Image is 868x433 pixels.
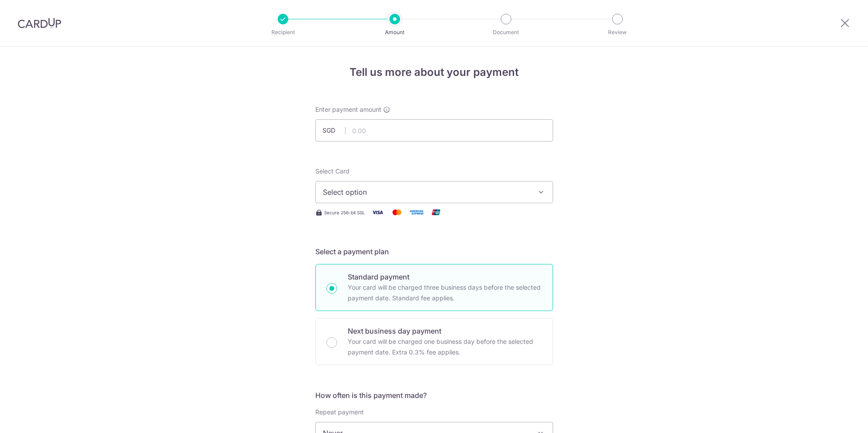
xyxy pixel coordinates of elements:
[585,28,650,37] p: Review
[323,187,530,197] span: Select option
[324,209,365,216] span: Secure 256-bit SSL
[369,207,386,218] img: Visa
[18,18,61,28] img: CardUp
[315,181,553,203] button: Select option
[348,282,542,303] p: Your card will be charged three business days before the selected payment date. Standard fee appl...
[315,64,553,80] h4: Tell us more about your payment
[315,105,381,114] span: Enter payment amount
[315,246,553,257] h5: Select a payment plan
[362,28,428,37] p: Amount
[322,126,346,135] span: SGD
[348,326,542,336] p: Next business day payment
[348,336,542,358] p: Your card will be charged one business day before the selected payment date. Extra 0.3% fee applies.
[811,406,859,429] iframe: Opens a widget where you can find more information
[315,390,553,401] h5: How often is this payment made?
[427,207,445,218] img: Union Pay
[315,119,553,142] input: 0.00
[315,408,364,417] label: Repeat payment
[250,28,316,37] p: Recipient
[408,207,425,218] img: American Express
[473,28,539,37] p: Document
[388,207,406,218] img: Mastercard
[348,272,542,282] p: Standard payment
[315,167,350,175] span: translation missing: en.payables.payment_networks.credit_card.summary.labels.select_card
